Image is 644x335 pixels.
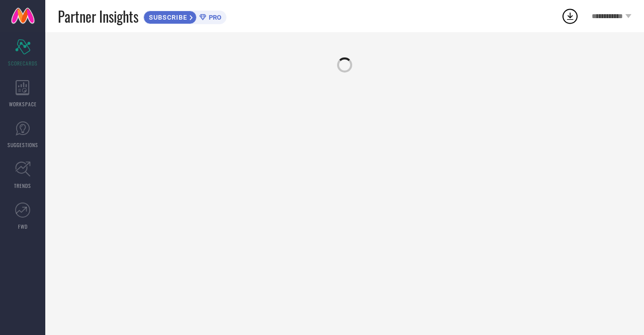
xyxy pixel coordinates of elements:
[18,223,28,230] span: FWD
[9,100,37,108] span: WORKSPACE
[8,141,38,149] span: SUGGESTIONS
[143,8,226,24] a: SUBSCRIBEPRO
[58,6,138,27] span: Partner Insights
[8,59,38,67] span: SCORECARDS
[206,14,221,21] span: PRO
[14,182,31,189] span: TRENDS
[561,7,579,25] div: Open download list
[144,14,190,21] span: SUBSCRIBE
